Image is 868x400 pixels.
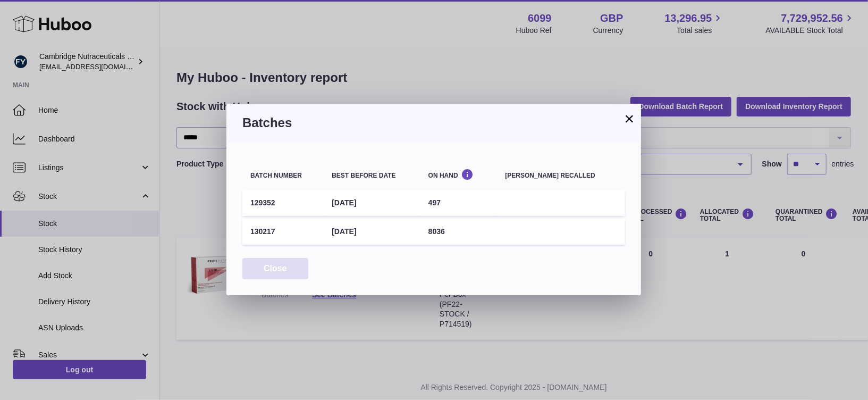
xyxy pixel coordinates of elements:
[420,219,498,245] td: 8036
[242,190,324,216] td: 129352
[242,219,324,245] td: 130217
[250,172,316,179] div: Batch number
[505,172,617,179] div: [PERSON_NAME] recalled
[324,219,420,245] td: [DATE]
[623,112,636,125] button: ×
[242,114,625,131] h3: Batches
[324,190,420,216] td: [DATE]
[420,190,498,216] td: 497
[428,169,490,179] div: On Hand
[332,172,412,179] div: Best before date
[242,258,308,280] button: Close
